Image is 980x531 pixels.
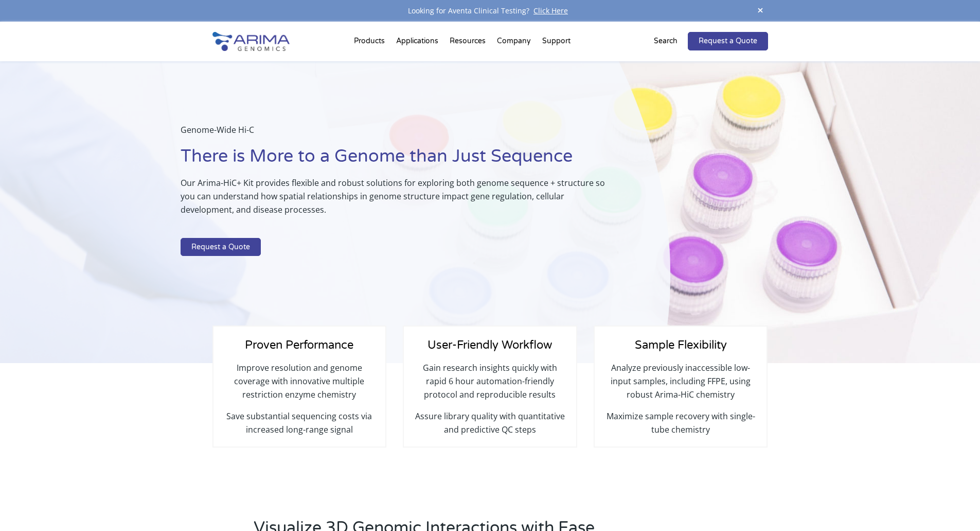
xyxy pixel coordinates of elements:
p: Save substantial sequencing costs via increased long-range signal [224,409,375,436]
p: Search [654,35,678,48]
img: Arima-Genomics-logo [212,32,290,51]
a: Click Here [529,6,572,15]
p: Gain research insights quickly with rapid 6 hour automation-friendly protocol and reproducible re... [414,361,565,409]
a: Request a Quote [688,32,768,50]
span: Proven Performance [245,338,353,352]
p: Genome-Wide Hi-C [181,123,619,145]
h1: There is More to a Genome than Just Sequence [181,145,619,176]
span: Sample Flexibility [635,338,727,352]
p: Maximize sample recovery with single-tube chemistry [605,409,756,436]
p: Analyze previously inaccessible low-input samples, including FFPE, using robust Arima-HiC chemistry [605,361,756,409]
p: Improve resolution and genome coverage with innovative multiple restriction enzyme chemistry [224,361,375,409]
a: Request a Quote [181,238,261,256]
p: Assure library quality with quantitative and predictive QC steps [414,409,565,436]
span: User-Friendly Workflow [427,338,552,352]
p: Our Arima-HiC+ Kit provides flexible and robust solutions for exploring both genome sequence + st... [181,176,619,225]
div: Looking for Aventa Clinical Testing? [212,4,768,18]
